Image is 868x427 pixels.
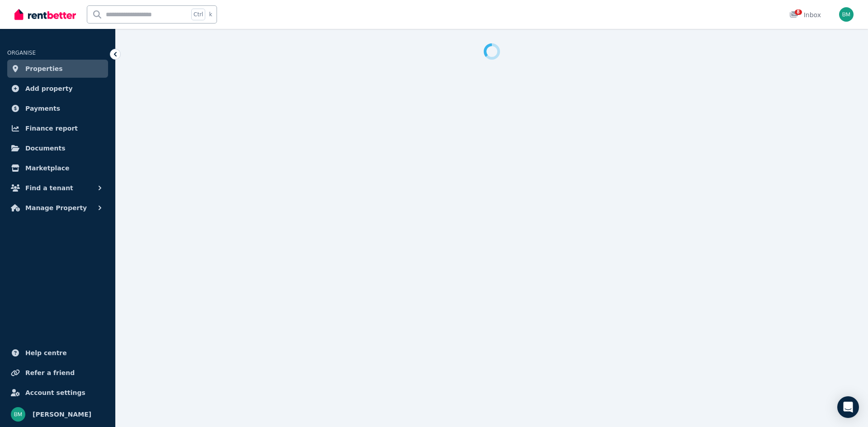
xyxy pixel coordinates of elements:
a: Marketplace [7,159,108,177]
span: Add property [25,83,73,94]
span: Marketplace [25,163,69,174]
span: Properties [25,63,63,74]
span: Ctrl [191,9,205,20]
a: Add property [7,80,108,98]
span: Account settings [25,387,85,398]
span: Find a tenant [25,183,73,193]
span: Documents [25,143,66,154]
a: Refer a friend [7,364,108,382]
button: Manage Property [7,199,108,217]
div: Inbox [789,10,821,19]
a: Account settings [7,384,108,402]
span: ORGANISE [7,50,36,56]
div: Open Intercom Messenger [837,396,859,418]
img: RentBetter [14,8,76,21]
span: Finance report [25,123,78,134]
a: Properties [7,60,108,78]
img: Brendan Meng [839,7,854,22]
span: 8 [795,9,802,15]
a: Finance report [7,119,108,137]
span: Payments [25,103,60,114]
span: Refer a friend [25,367,75,378]
span: Manage Property [25,202,87,213]
a: Payments [7,99,108,117]
img: Brendan Meng [11,407,25,422]
button: Find a tenant [7,179,108,197]
span: [PERSON_NAME] [33,409,91,420]
a: Help centre [7,344,108,362]
a: Documents [7,139,108,157]
span: Help centre [25,347,67,358]
span: k [209,11,212,18]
